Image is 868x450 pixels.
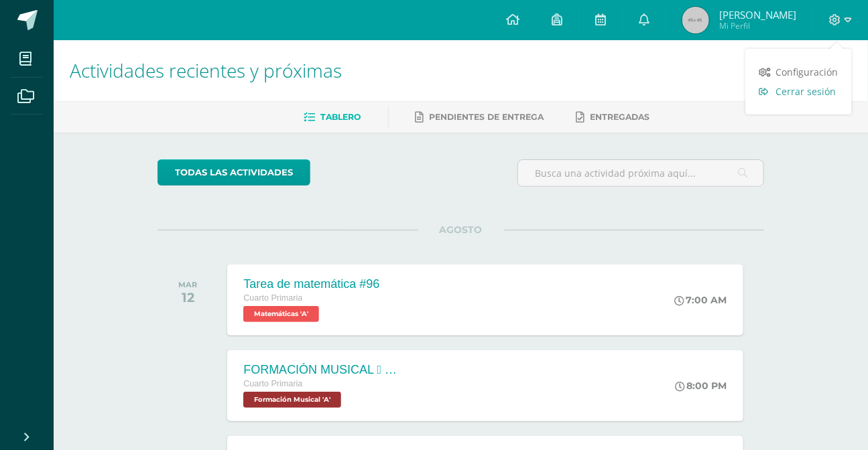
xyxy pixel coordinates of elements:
div: Tarea de matemática #96 [243,277,379,291]
div: 7:00 AM [675,294,727,306]
a: Tablero [304,106,361,128]
span: AGOSTO [418,224,504,236]
span: Cuarto Primaria [243,379,302,388]
span: Cerrar sesión [776,85,836,98]
img: 45x45 [682,7,709,33]
span: Formación Musical 'A' [243,392,341,408]
a: Entregadas [576,106,650,128]
span: Actividades recientes y próximas [70,58,342,83]
a: Cerrar sesión [745,82,851,101]
a: todas las Actividades [158,159,310,185]
span: Entregadas [591,112,650,122]
span: Pendientes de entrega [430,112,544,122]
span: Matemáticas 'A' [243,306,319,322]
span: Mi Perfil [719,20,796,31]
a: Pendientes de entrega [416,106,544,128]
div: FORMACIÓN MUSICAL  EJERCICIO RITMICO [243,363,404,377]
a: Configuración [745,62,851,82]
span: Cuarto Primaria [243,293,302,303]
input: Busca una actividad próxima aquí... [518,160,763,186]
span: Configuración [776,66,838,78]
span: [PERSON_NAME] [719,8,796,21]
span: Tablero [321,112,361,122]
div: 12 [178,289,197,305]
div: MAR [178,280,197,289]
div: 8:00 PM [676,380,727,392]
